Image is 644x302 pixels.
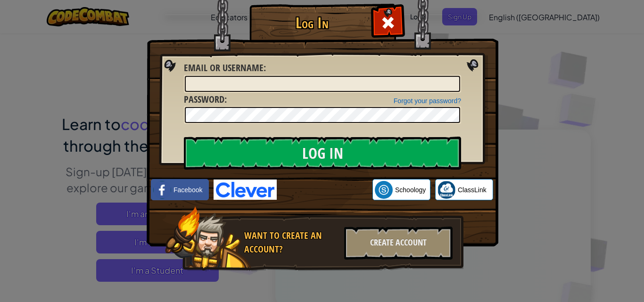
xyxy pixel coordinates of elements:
input: Log In [184,137,461,170]
img: clever-logo-blue.png [214,180,277,200]
img: classlink-logo-small.png [438,181,455,199]
span: Facebook [173,185,202,195]
span: ClassLink [458,185,487,195]
h1: Log In [252,15,372,31]
a: Forgot your password? [394,97,461,105]
span: Schoology [395,185,426,195]
div: Want to create an account? [244,229,339,256]
img: schoology.png [375,181,393,199]
div: Create Account [344,227,453,260]
img: facebook_small.png [153,181,171,199]
span: Email or Username [184,61,264,74]
iframe: Sign in with Google Button [277,180,372,200]
label: : [184,61,266,75]
span: Password [184,93,224,106]
label: : [184,93,227,106]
